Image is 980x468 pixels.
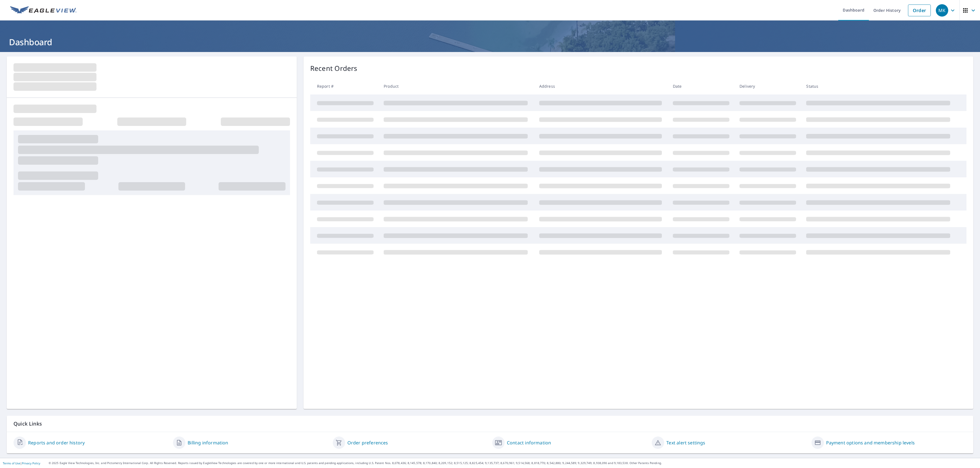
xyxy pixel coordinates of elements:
[3,461,20,465] a: Terms of Use
[826,439,915,446] a: Payment options and membership levels
[802,78,957,94] th: Status
[10,6,77,15] img: EV Logo
[7,36,973,48] h1: Dashboard
[28,439,85,446] a: Reports and order history
[188,439,228,446] a: Billing information
[507,439,551,446] a: Contact information
[735,78,802,94] th: Delivery
[14,420,966,427] p: Quick Links
[310,63,358,73] p: Recent Orders
[347,439,388,446] a: Order preferences
[666,439,705,446] a: Text alert settings
[22,461,40,465] a: Privacy Policy
[3,462,40,465] p: |
[379,78,535,94] th: Product
[49,461,977,465] p: © 2025 Eagle View Technologies, Inc. and Pictometry International Corp. All Rights Reserved. Repo...
[908,4,931,16] a: Order
[310,78,379,94] th: Report #
[936,4,948,17] div: MK
[535,78,668,94] th: Address
[668,78,735,94] th: Date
